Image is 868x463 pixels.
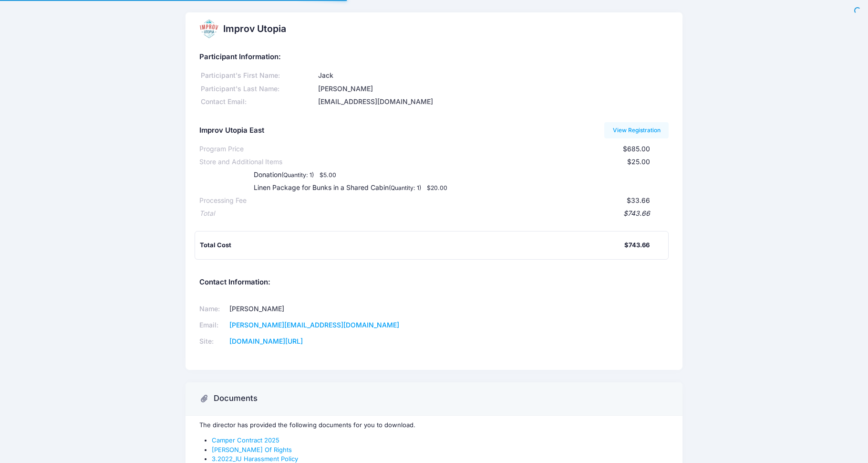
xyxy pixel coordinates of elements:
small: $5.00 [320,171,336,179]
div: Participant's Last Name: [199,84,317,94]
small: (Quantity: 1) [389,184,421,191]
div: Total Cost [200,241,624,250]
h2: Improv Utopia [223,23,286,34]
h5: Contact Information: [199,278,669,287]
div: Jack [317,71,669,81]
td: Name: [199,301,226,317]
div: Donation [235,170,514,180]
small: (Quantity: 1) [281,171,314,179]
div: $743.66 [624,241,650,250]
div: Processing Fee [199,196,247,206]
a: [PERSON_NAME][EMAIL_ADDRESS][DOMAIN_NAME] [229,321,399,329]
span: $685.00 [623,145,650,153]
a: [DOMAIN_NAME][URL] [229,337,303,345]
a: Camper Contract 2025 [212,436,279,444]
h3: Documents [214,394,258,403]
a: View Registration [604,122,669,138]
td: Email: [199,317,226,334]
small: $20.00 [427,184,447,191]
a: 3.2022_IU Harassment Policy [212,455,298,463]
div: [EMAIL_ADDRESS][DOMAIN_NAME] [317,97,669,107]
div: Participant's First Name: [199,71,317,81]
td: [PERSON_NAME] [226,301,422,317]
div: [PERSON_NAME] [317,84,669,94]
div: Linen Package for Bunks in a Shared Cabin [235,183,514,193]
div: $33.66 [247,196,650,206]
h5: Improv Utopia East [199,126,264,135]
h5: Participant Information: [199,53,669,62]
div: Total [199,209,215,219]
td: Site: [199,334,226,350]
div: $743.66 [215,209,650,219]
div: Program Price [199,144,244,154]
a: [PERSON_NAME] Of Rights [212,446,292,453]
div: $25.00 [282,157,650,167]
p: The director has provided the following documents for you to download. [199,421,669,430]
div: Contact Email: [199,97,317,107]
div: Store and Additional Items [199,157,282,167]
